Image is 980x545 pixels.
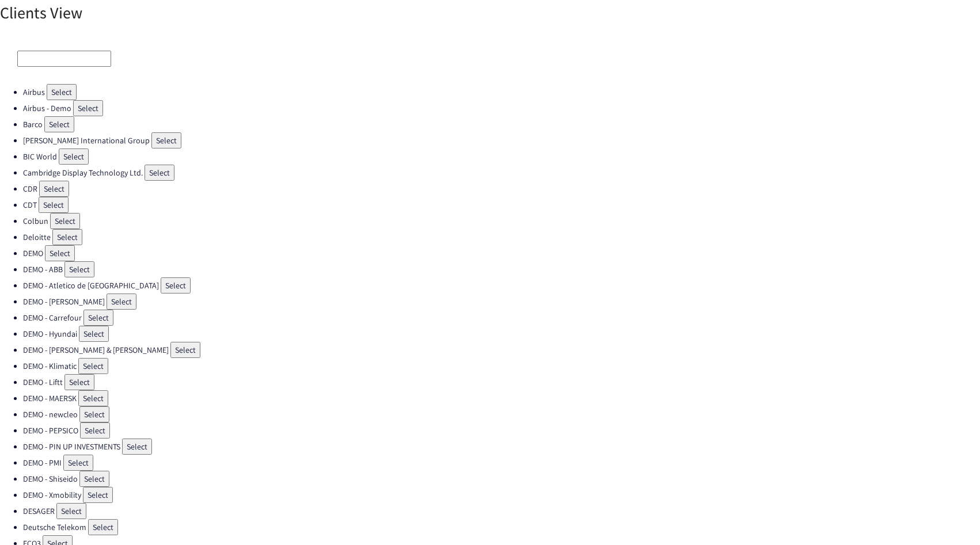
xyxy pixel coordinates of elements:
button: Select [79,471,109,487]
button: Select [122,439,152,455]
button: Select [151,132,181,148]
button: Select [78,390,108,406]
li: BIC World [23,148,980,165]
li: DEMO - Carrefour [23,310,980,326]
button: Select [63,455,93,471]
button: Select [79,406,109,422]
button: Select [39,197,69,213]
li: DEMO - newcleo [23,406,980,422]
button: Select [39,181,69,197]
li: Deloitte [23,229,980,245]
button: Select [52,229,82,245]
li: [PERSON_NAME] International Group [23,132,980,148]
li: Airbus [23,84,980,100]
li: DEMO - PMI [23,455,980,471]
li: Colbun [23,213,980,229]
button: Select [64,261,94,277]
button: Select [73,100,103,116]
li: Airbus - Demo [23,100,980,116]
li: CDT [23,197,980,213]
li: DEMO - Xmobility [23,487,980,503]
button: Select [47,84,77,100]
button: Select [79,326,109,342]
li: DESAGER [23,503,980,519]
button: Select [80,422,110,439]
button: Select [50,213,80,229]
li: Cambridge Display Technology Ltd. [23,165,980,181]
button: Select [45,245,75,261]
button: Select [44,116,74,132]
li: DEMO [23,245,980,261]
li: DEMO - [PERSON_NAME] [23,294,980,310]
iframe: Chat Widget [922,490,980,545]
li: CDR [23,181,980,197]
li: DEMO - PEPSICO [23,422,980,439]
button: Select [64,374,94,390]
button: Select [59,148,89,165]
button: Select [56,503,86,519]
button: Select [145,165,174,181]
li: DEMO - MAERSK [23,390,980,406]
li: DEMO - Atletico de [GEOGRAPHIC_DATA] [23,277,980,294]
button: Select [161,277,191,294]
button: Select [107,294,136,310]
div: Widget de chat [922,490,980,545]
li: DEMO - [PERSON_NAME] & [PERSON_NAME] [23,342,980,358]
li: DEMO - Shiseido [23,471,980,487]
button: Select [83,487,113,503]
button: Select [83,310,113,326]
li: DEMO - Liftt [23,374,980,390]
li: DEMO - Klimatic [23,358,980,374]
li: DEMO - PIN UP INVESTMENTS [23,439,980,455]
button: Select [170,342,200,358]
button: Select [78,358,108,374]
li: DEMO - Hyundai [23,326,980,342]
li: Deutsche Telekom [23,519,980,535]
li: Barco [23,116,980,132]
button: Select [88,519,118,535]
li: DEMO - ABB [23,261,980,277]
